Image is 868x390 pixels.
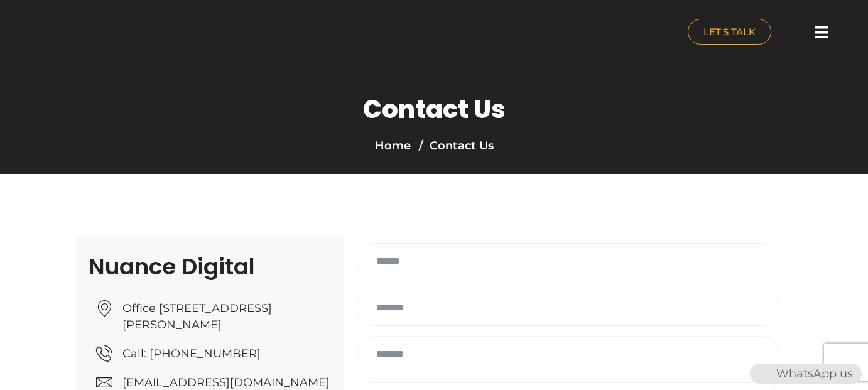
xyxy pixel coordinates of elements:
a: nuance-qatar_logo [6,6,428,61]
img: nuance-qatar_logo [6,6,112,61]
span: LET'S TALK [703,27,756,36]
span: Call: [PHONE_NUMBER] [119,345,261,362]
a: Call: [PHONE_NUMBER] [96,345,332,362]
h1: Contact Us [363,94,506,124]
a: Home [375,139,411,153]
li: Contact Us [416,137,494,154]
a: Office [STREET_ADDRESS][PERSON_NAME] [96,300,332,333]
a: LET'S TALK [688,19,771,45]
span: Office [STREET_ADDRESS][PERSON_NAME] [119,300,332,333]
img: WhatsApp [751,364,771,384]
a: WhatsAppWhatsApp us [750,367,862,381]
div: WhatsApp us [750,364,862,384]
h2: Nuance Digital [89,256,332,278]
